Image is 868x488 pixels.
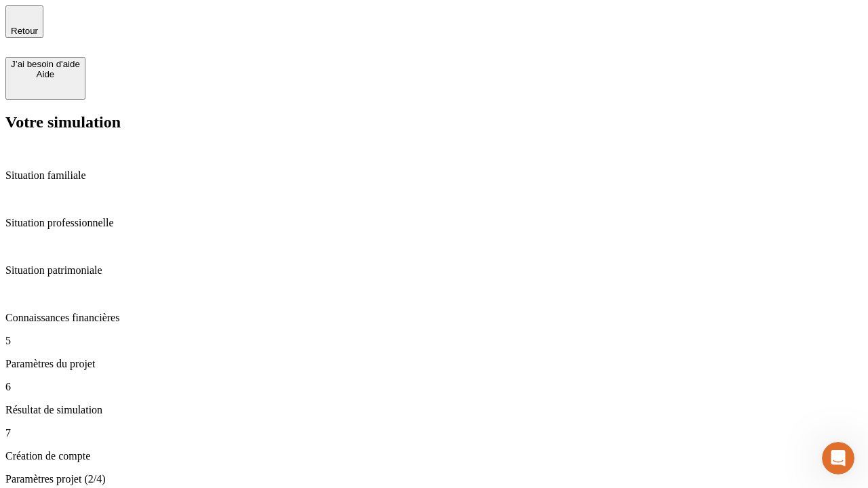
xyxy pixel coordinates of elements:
span: Retour [11,26,38,36]
p: Paramètres projet (2/4) [5,473,863,485]
p: Résultat de simulation [5,404,863,416]
p: Situation patrimoniale [5,264,863,277]
p: 7 [5,427,863,439]
p: Situation professionnelle [5,217,863,229]
p: 5 [5,335,863,347]
p: Situation familiale [5,169,863,182]
p: Création de compte [5,450,863,462]
div: J’ai besoin d'aide [11,59,80,69]
button: J’ai besoin d'aideAide [5,57,85,100]
p: Paramètres du projet [5,358,863,370]
p: Connaissances financières [5,312,863,324]
iframe: Intercom live chat [822,442,854,474]
p: 6 [5,381,863,393]
div: Aide [11,69,80,79]
button: Retour [5,5,43,38]
h2: Votre simulation [5,113,863,131]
